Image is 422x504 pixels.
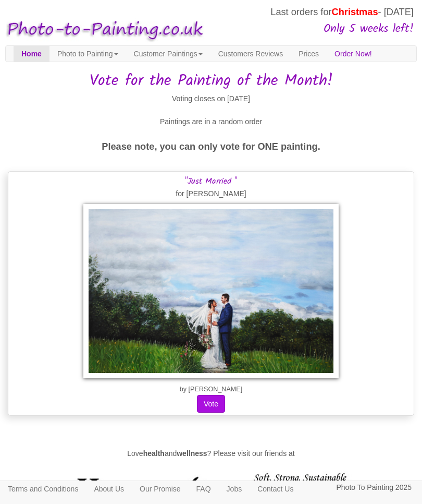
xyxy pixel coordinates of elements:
[132,481,189,497] a: Our Promise
[208,23,414,35] h3: Only 5 weeks left!
[126,46,210,62] a: Customer Paintings
[197,395,225,413] button: Vote
[83,204,339,378] img: Just Married
[210,46,291,62] a: Customers Reviews
[5,115,417,128] p: Paintings are in a random order
[291,46,327,62] a: Prices
[11,383,411,395] p: by [PERSON_NAME]
[189,481,219,497] a: FAQ
[49,46,126,62] a: Photo to Painting
[86,481,132,497] a: About Us
[8,171,414,416] div: for [PERSON_NAME]
[5,92,417,105] p: Voting closes on [DATE]
[14,46,49,62] a: Home
[250,481,301,497] a: Contact Us
[219,481,250,497] a: Jobs
[327,46,380,62] a: Order Now!
[177,449,207,458] strong: wellness
[5,73,417,90] h1: Vote for the Painting of the Month!
[13,447,409,460] p: Love and ? Please visit our friends at
[336,481,412,494] p: Photo To Painting 2025
[270,7,414,17] span: Last orders for - [DATE]
[332,7,378,17] span: Christmas
[5,139,417,155] p: Please note, you can only vote for ONE painting.
[143,449,165,458] strong: health
[11,177,411,186] h3: "Just Married "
